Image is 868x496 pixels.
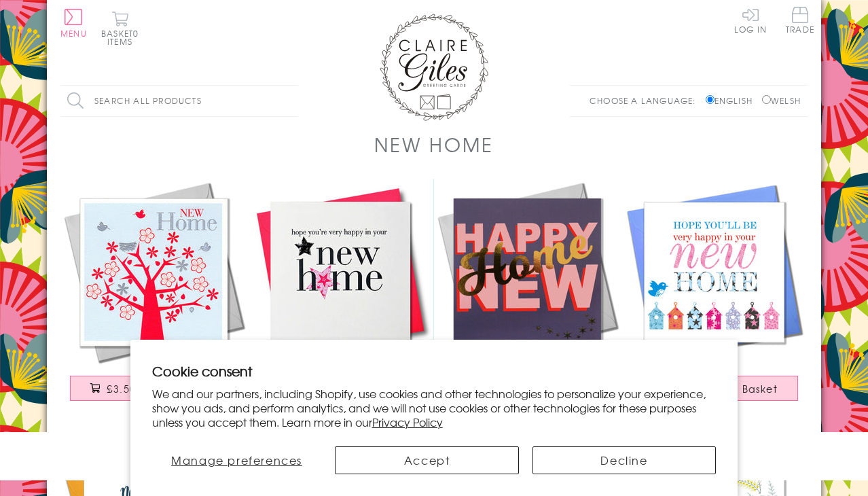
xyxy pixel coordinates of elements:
a: New Home Card, Pink on Plum Happy New Home, with gold foil £3.50 Add to Basket [434,179,621,414]
span: Manage preferences [171,452,302,468]
img: New Home Card, Colourful Houses, Hope you'll be very happy in your New Home [621,179,808,366]
label: Welsh [762,94,801,107]
a: New Home Card, Pink Star, Embellished with a padded star £3.50 Add to Basket [247,179,434,414]
a: Trade [786,7,814,36]
img: New Home Card, Tree, New Home, Embossed and Foiled text [60,179,247,366]
input: Search all products [60,86,298,116]
p: We and our partners, including Shopify, use cookies and other technologies to personalize your ex... [152,387,717,429]
img: Claire Giles Greetings Cards [380,14,488,121]
button: Decline [532,446,716,474]
input: Search [285,86,298,116]
span: Trade [786,7,814,33]
button: Menu [60,9,87,37]
h1: New Home [374,130,493,158]
button: Accept [335,446,518,474]
input: English [706,95,715,104]
a: Privacy Policy [372,414,443,430]
a: Log In [734,7,767,33]
span: Menu [60,27,87,39]
input: Welsh [762,95,771,104]
a: New Home Card, Tree, New Home, Embossed and Foiled text £3.50 Add to Basket [60,179,247,414]
label: English [706,94,759,107]
button: £3.50 Add to Basket [70,376,238,401]
img: New Home Card, Pink Star, Embellished with a padded star [247,179,434,366]
span: 0 items [107,27,139,48]
a: New Home Card, Colourful Houses, Hope you'll be very happy in your New Home £3.50 Add to Basket [621,179,808,414]
img: New Home Card, Pink on Plum Happy New Home, with gold foil [434,179,621,366]
span: £3.50 Add to Basket [107,382,217,395]
h2: Cookie consent [152,361,717,380]
button: Basket0 items [101,11,139,46]
button: Manage preferences [152,446,322,474]
p: Choose a language: [590,94,703,107]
